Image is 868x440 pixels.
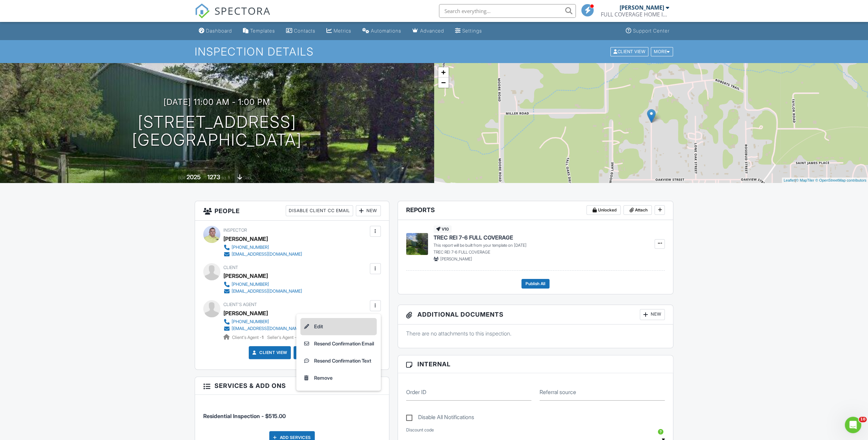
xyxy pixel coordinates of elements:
h3: People [195,201,389,221]
div: Advanced [420,28,444,34]
a: [EMAIL_ADDRESS][DOMAIN_NAME] [223,251,302,258]
a: Advanced [410,25,447,37]
span: Client's Agent [223,302,257,307]
div: Templates [250,28,275,34]
div: Contacts [294,28,315,34]
div: [PERSON_NAME] [223,234,268,244]
span: Client [223,265,238,270]
div: FULL COVERAGE HOME INSPECTIONS [601,11,669,18]
div: Disable Client CC Email [286,205,353,216]
a: Settings [452,25,485,37]
a: [PHONE_NUMBER] [223,244,302,251]
div: [EMAIL_ADDRESS][DOMAIN_NAME] [232,252,302,257]
a: © MapTiler [796,178,814,182]
a: [PHONE_NUMBER] [223,281,302,288]
a: [EMAIL_ADDRESS][DOMAIN_NAME] [223,325,302,332]
a: Zoom in [438,67,449,77]
span: slab [243,175,251,180]
div: New [356,205,381,216]
div: 1273 [207,173,220,181]
a: Resend Confirmation Email [300,335,377,352]
strong: 1 [262,335,263,340]
div: Metrics [334,28,351,34]
a: Client View [610,49,650,54]
span: SPECTORA [215,3,271,18]
a: Automations (Basic) [360,25,404,37]
a: Edit [300,318,377,335]
div: [PHONE_NUMBER] [232,245,269,250]
a: [EMAIL_ADDRESS][DOMAIN_NAME] [223,288,302,295]
li: Service: Residential Inspection [203,400,381,425]
div: | [782,178,868,183]
img: The Best Home Inspection Software - Spectora [195,3,210,19]
a: Resend Confirmation Text [300,352,377,369]
div: [EMAIL_ADDRESS][DOMAIN_NAME] [232,326,302,331]
div: Automations [371,28,401,34]
span: Inspector [223,228,247,233]
h3: Internal [398,355,673,373]
span: Residential Inspection - $515.00 [203,413,286,419]
div: Settings [462,28,482,34]
input: Search everything... [439,4,576,18]
a: Dashboard [196,25,235,37]
h1: Inspection Details [195,46,674,58]
a: Contacts [283,25,318,37]
a: Templates [240,25,278,37]
div: [PHONE_NUMBER] [232,319,269,325]
a: Metrics [324,25,354,37]
a: [PERSON_NAME] [223,308,268,318]
div: Dashboard [206,28,232,34]
span: 10 [859,417,867,422]
div: [PHONE_NUMBER] [232,282,269,287]
span: sq. ft. [221,175,231,180]
div: Client View [610,47,648,56]
h3: [DATE] 11:00 am - 1:00 pm [164,97,270,107]
h3: Additional Documents [398,305,673,325]
h1: [STREET_ADDRESS] [GEOGRAPHIC_DATA] [132,113,302,149]
div: New [640,309,665,320]
span: Seller's Agent - [267,335,299,340]
h3: Services & Add ons [195,377,389,395]
span: Client's Agent - [232,335,264,340]
div: [PERSON_NAME] [223,271,268,281]
a: [PHONE_NUMBER] [223,318,302,325]
a: Leaflet [783,178,795,182]
p: There are no attachments to this inspection. [406,330,665,337]
a: © OpenStreetMap contributors [815,178,866,182]
div: More [651,47,673,56]
label: Referral source [540,388,576,396]
div: [EMAIL_ADDRESS][DOMAIN_NAME] [232,289,302,294]
iframe: Intercom live chat [845,417,861,433]
a: Remove [300,369,377,387]
span: Built [178,175,185,180]
a: Support Center [623,25,672,37]
div: 2025 [186,173,201,181]
a: SPECTORA [195,9,271,24]
label: Disable All Notifications [406,414,474,423]
div: [PERSON_NAME] [620,4,664,11]
a: Zoom out [438,77,449,88]
label: Discount code [406,427,434,433]
label: Order ID [406,388,426,396]
div: Support Center [633,28,670,34]
a: Client View [251,349,287,356]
